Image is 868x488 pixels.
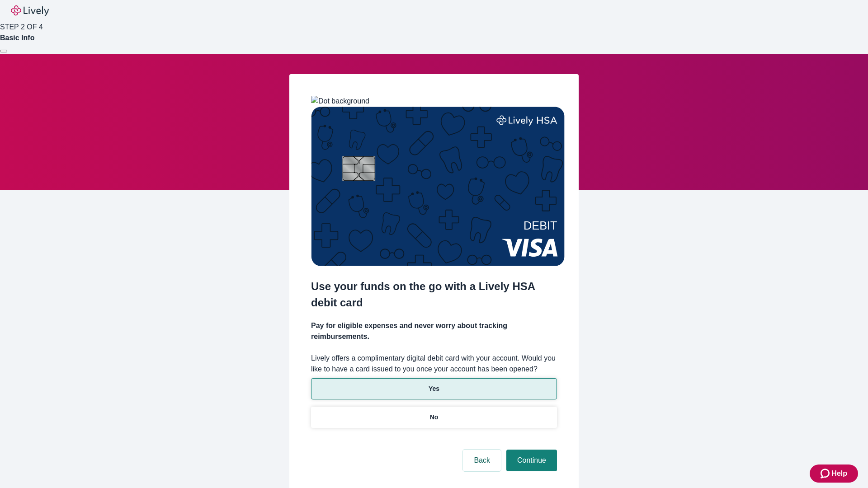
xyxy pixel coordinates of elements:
[810,465,858,483] button: Zendesk support iconHelp
[429,384,439,394] p: Yes
[311,278,557,311] h2: Use your funds on the go with a Lively HSA debit card
[311,353,557,375] label: Lively offers a complimentary digital debit card with your account. Would you like to have a card...
[11,5,49,16] img: Lively
[311,407,557,428] button: No
[506,450,557,471] button: Continue
[311,96,369,107] img: Dot background
[821,468,831,479] svg: Zendesk support icon
[311,378,557,399] button: Yes
[311,107,565,266] img: Debit card
[311,320,557,342] h4: Pay for eligible expenses and never worry about tracking reimbursements.
[831,468,847,479] span: Help
[430,413,439,422] p: No
[463,450,501,471] button: Back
